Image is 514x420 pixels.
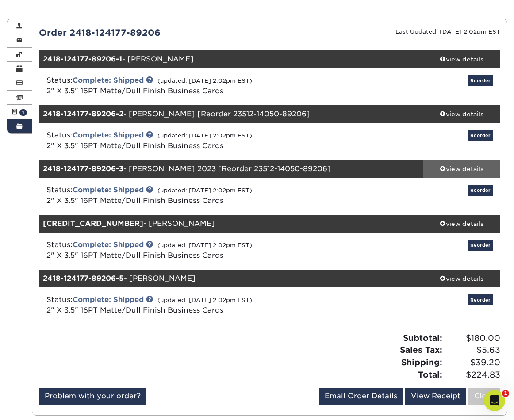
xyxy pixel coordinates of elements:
strong: Sales Tax: [400,345,442,355]
div: Status: [40,185,346,206]
div: Status: [40,294,346,316]
div: ACTION REQUIRED: Primoprint Order 2595-104399-89206Good morning [PERSON_NAME],Thank you for placi... [7,46,145,261]
a: Problem with your order? [39,388,146,405]
div: - [PERSON_NAME] [39,215,423,233]
strong: 2418-124177-89206-2 [43,110,123,118]
button: Start recording [56,290,63,297]
a: Email Order Details [319,388,403,405]
a: Complete: Shipped [73,186,144,194]
small: (updated: [DATE] 2:02pm EST) [157,132,252,139]
button: Send a message… [151,286,166,300]
p: Active [43,11,61,20]
div: [PERSON_NAME] • 53m ago [14,263,89,268]
strong: 2418-124177-89206-5 [43,274,124,283]
div: At your convenience, please send the typesetting notes to us via email at , along with the order ... [14,160,138,195]
span: 1 [19,109,27,116]
a: Reorder [468,294,493,305]
small: (updated: [DATE] 2:02pm EST) [157,187,252,194]
a: Complete: Shipped [73,76,144,84]
a: 1 [7,105,32,119]
a: view details [423,160,500,178]
small: (updated: [DATE] 2:02pm EST) [157,297,252,303]
a: 2" X 3.5" 16PT Matte/Dull Finish Business Cards [46,87,223,95]
div: - [PERSON_NAME] 2023 [Reorder 23512-14050-89206] [39,160,423,178]
a: [EMAIL_ADDRESS][DOMAIN_NAME] [20,178,129,185]
a: view details [423,270,500,287]
a: Reorder [468,185,493,196]
a: Close [468,388,500,405]
span: $180.00 [445,332,500,344]
button: Gif picker [28,290,35,297]
i: You will receive a copy of this message by email [14,239,135,255]
div: - [PERSON_NAME] [39,270,423,287]
div: - [PERSON_NAME] [Reorder 23512-14050-89206] [39,105,423,123]
span: $39.20 [445,356,500,369]
strong: Shipping: [401,357,442,367]
div: - [PERSON_NAME] [39,50,423,68]
a: Reorder [468,240,493,251]
div: Status: [40,130,346,151]
a: View Receipt [405,388,466,405]
span: $224.83 [445,369,500,381]
div: Good morning [PERSON_NAME], [14,73,138,82]
span: 1 [502,390,509,397]
small: Last Updated: [DATE] 2:02pm EST [395,28,500,35]
strong: 2418-124177-89206-3 [43,164,123,173]
strong: [CREDIT_CARD_NUMBER] [43,219,143,228]
div: view details [423,110,500,118]
a: Complete: Shipped [73,241,144,249]
div: Status: [40,240,346,261]
small: (updated: [DATE] 2:02pm EST) [157,77,252,84]
a: view details [423,50,500,68]
strong: Subtotal: [403,333,442,343]
iframe: Google Customer Reviews [2,393,75,417]
a: Reorder [468,75,493,86]
span: 2" X 3.5" 16PT Matte/Dull Finish Business Cards [46,196,223,205]
strong: Total: [418,370,442,379]
span: $5.63 [445,344,500,356]
button: Upload attachment [42,290,49,297]
a: 2" X 3.5" 16PT Matte/Dull Finish Business Cards [46,306,223,314]
div: view details [423,55,500,64]
div: Order 2418-124177-89206 [32,26,270,39]
div: view details [423,274,500,283]
div: Status: [40,75,346,96]
strong: 2418-124177-89206-1 [43,55,122,63]
a: 2" X 3.5" 16PT Matte/Dull Finish Business Cards [46,251,223,260]
a: Complete: Shipped [73,131,144,139]
div: Close [155,4,171,19]
div: Please let us know if you have any questions or concerns about your order. Thank you, and enjoy y... [14,213,138,256]
small: (updated: [DATE] 2:02pm EST) [157,242,252,248]
iframe: Intercom live chat [484,390,505,411]
h1: [PERSON_NAME] [43,4,100,11]
span: 2" X 3.5" 16PT Matte/Dull Finish Business Cards [46,141,223,150]
button: Home [138,4,155,20]
a: Reorder [468,130,493,141]
div: Thank you for placing your print order with Primoprint. This is just a friendly reminder that we ... [14,99,138,143]
div: Avery says… [7,46,170,281]
div: view details [423,164,500,173]
div: view details [423,219,500,228]
textarea: Message… [8,271,169,286]
a: view details [423,105,500,123]
a: Complete: Shipped [73,295,144,304]
div: ACTION REQUIRED: Primoprint Order 2595-104399-89206 [14,52,138,69]
button: Emoji picker [14,290,21,297]
a: view details [423,215,500,233]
